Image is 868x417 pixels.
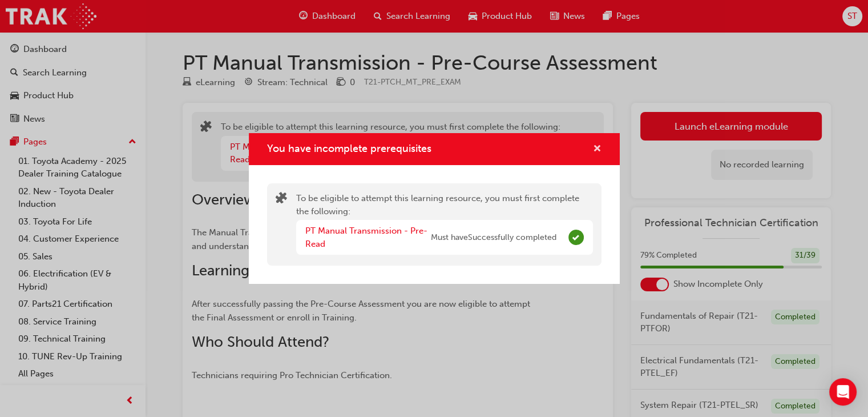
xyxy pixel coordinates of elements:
div: You have incomplete prerequisites [249,133,620,284]
span: You have incomplete prerequisites [267,142,431,155]
span: puzzle-icon [276,193,287,206]
span: Must have Successfully completed [431,231,556,244]
a: PT Manual Transmission - Pre-Read [305,226,427,249]
span: cross-icon [593,145,601,155]
div: To be eligible to attempt this learning resource, you must first complete the following: [296,192,593,257]
div: Open Intercom Messenger [829,378,857,406]
span: Complete [568,230,584,245]
button: cross-icon [593,142,601,157]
